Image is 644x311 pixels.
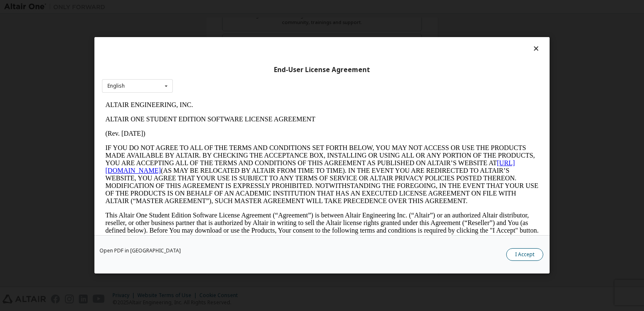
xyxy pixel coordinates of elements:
[107,83,125,88] div: English
[3,18,437,25] p: ALTAIR ONE STUDENT EDITION SOFTWARE LICENSE AGREEMENT
[3,46,437,107] p: IF YOU DO NOT AGREE TO ALL OF THE TERMS AND CONDITIONS SET FORTH BELOW, YOU MAY NOT ACCESS OR USE...
[3,62,413,76] a: [URL][DOMAIN_NAME]
[3,3,437,11] p: ALTAIR ENGINEERING, INC.
[99,249,181,254] a: Open PDF in [GEOGRAPHIC_DATA]
[506,249,543,261] button: I Accept
[102,66,542,74] div: End-User License Agreement
[3,114,437,144] p: This Altair One Student Edition Software License Agreement (“Agreement”) is between Altair Engine...
[3,32,437,40] p: (Rev. [DATE])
